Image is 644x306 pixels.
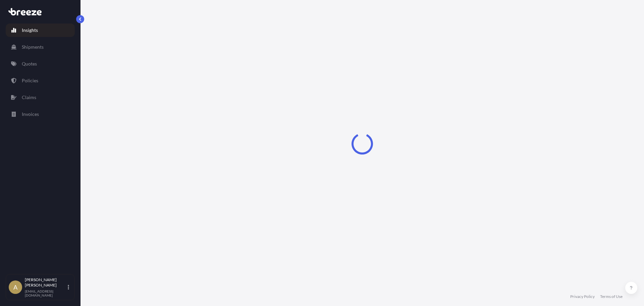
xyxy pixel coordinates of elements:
[6,24,75,37] a: Insights
[6,107,75,121] a: Invoices
[6,40,75,54] a: Shipments
[6,91,75,104] a: Claims
[570,294,595,299] a: Privacy Policy
[13,284,17,291] span: A
[22,94,36,101] p: Claims
[22,60,37,67] p: Quotes
[22,77,38,84] p: Policies
[6,57,75,71] a: Quotes
[6,74,75,87] a: Policies
[25,277,66,288] p: [PERSON_NAME] [PERSON_NAME]
[22,44,44,50] p: Shipments
[600,294,623,299] a: Terms of Use
[25,289,66,297] p: [EMAIL_ADDRESS][DOMAIN_NAME]
[22,27,38,34] p: Insights
[22,111,39,118] p: Invoices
